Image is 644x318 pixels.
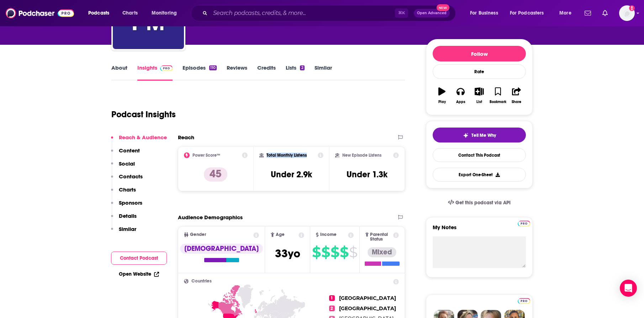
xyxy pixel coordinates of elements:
[111,252,167,265] button: Contact Podcast
[510,8,544,18] span: For Podcasters
[470,8,498,18] span: For Business
[433,128,526,142] button: tell me why sparkleTell Me Why
[339,305,396,312] span: [GEOGRAPHIC_DATA]
[178,214,243,221] h2: Audience Demographics
[433,224,526,236] label: My Notes
[119,160,135,167] p: Social
[118,7,142,19] a: Charts
[320,232,337,237] span: Income
[395,9,408,18] span: ⌘ K
[119,134,167,141] p: Reach & Audience
[518,298,530,304] img: Podchaser Pro
[437,4,449,11] span: New
[190,232,206,237] span: Gender
[463,133,469,138] img: tell me why sparkle
[433,148,526,162] a: Contact This Podcast
[433,46,526,61] button: Follow
[340,247,348,258] span: $
[451,83,470,108] button: Apps
[476,100,482,104] div: List
[197,5,463,21] div: Search podcasts, credits, & more...
[490,100,506,104] div: Bookmark
[266,153,307,158] h2: Total Monthly Listens
[286,64,304,81] a: Lists2
[620,280,637,297] div: Open Intercom Messenger
[600,7,611,19] a: Show notifications dropdown
[619,5,635,21] button: Show profile menu
[111,173,143,186] button: Contacts
[329,295,335,301] span: 1
[507,83,526,108] button: Share
[518,297,530,304] a: Pro website
[111,134,167,147] button: Reach & Audience
[455,200,511,206] span: Get this podcast via API
[119,212,137,219] p: Details
[470,83,489,108] button: List
[119,186,136,193] p: Charts
[147,7,186,19] button: open menu
[456,100,465,104] div: Apps
[329,306,335,311] span: 2
[111,160,135,173] button: Social
[471,133,496,138] span: Tell Me Why
[442,194,516,211] a: Get this podcast via API
[300,65,304,70] div: 2
[209,65,217,70] div: 110
[276,232,285,237] span: Age
[178,134,194,141] h2: Reach
[505,7,554,19] button: open menu
[83,7,118,19] button: open menu
[191,279,212,284] span: Countries
[368,247,396,257] div: Mixed
[152,8,177,18] span: Monitoring
[339,295,396,301] span: [GEOGRAPHIC_DATA]
[275,247,300,260] span: 33 yo
[342,153,381,158] h2: New Episode Listens
[518,220,530,226] a: Pro website
[111,147,140,160] button: Content
[315,64,332,81] a: Similar
[111,212,137,226] button: Details
[160,65,173,71] img: Podchaser Pro
[347,169,387,180] h3: Under 1.3k
[111,64,127,81] a: About
[370,232,392,242] span: Parental Status
[489,83,507,108] button: Bookmark
[119,271,159,277] a: Open Website
[210,7,395,19] input: Search podcasts, credits, & more...
[271,169,312,180] h3: Under 2.9k
[414,9,450,17] button: Open AdvancedNew
[257,64,276,81] a: Credits
[312,247,321,258] span: $
[192,153,220,158] h2: Power Score™
[512,100,521,104] div: Share
[629,5,635,11] svg: Add a profile image
[119,173,143,180] p: Contacts
[349,247,357,258] span: $
[88,8,109,18] span: Podcasts
[433,168,526,182] button: Export One-Sheet
[227,64,247,81] a: Reviews
[619,5,635,21] img: User Profile
[559,8,571,18] span: More
[119,226,136,232] p: Similar
[111,186,136,199] button: Charts
[111,109,176,120] h1: Podcast Insights
[111,199,142,212] button: Sponsors
[438,100,446,104] div: Play
[619,5,635,21] span: Logged in as SolComms
[582,7,594,19] a: Show notifications dropdown
[183,64,217,81] a: Episodes110
[180,244,263,254] div: [DEMOGRAPHIC_DATA]
[122,8,138,18] span: Charts
[119,147,140,154] p: Content
[554,7,580,19] button: open menu
[321,247,330,258] span: $
[331,247,339,258] span: $
[417,11,447,15] span: Open Advanced
[518,221,530,226] img: Podchaser Pro
[6,6,74,20] img: Podchaser - Follow, Share and Rate Podcasts
[433,83,451,108] button: Play
[433,64,526,79] div: Rate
